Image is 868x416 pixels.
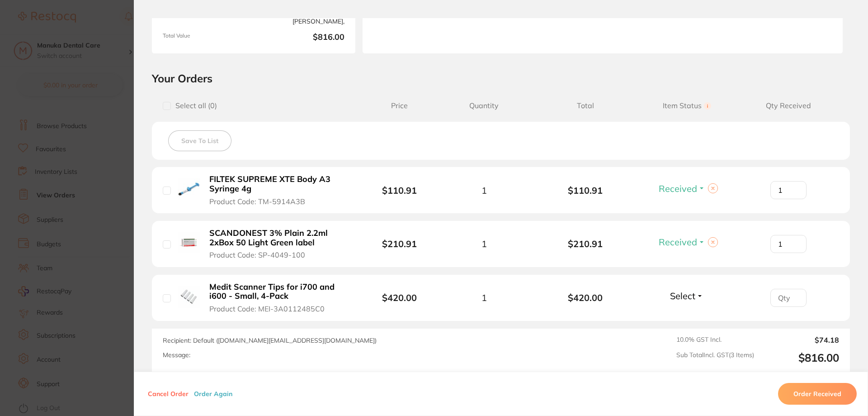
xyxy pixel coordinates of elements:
span: Select [670,290,695,301]
button: Select [667,290,706,301]
b: $110.91 [535,185,636,196]
span: Sub Total Incl. GST ( 3 Items) [676,351,754,364]
button: Order Received [778,383,857,405]
b: $210.91 [382,238,417,249]
b: SCANDONEST 3% Plain 2.2ml 2xBox 50 Light Green label [209,229,349,247]
button: Received [656,183,708,194]
input: Qty [770,235,807,253]
span: 1 [481,185,487,196]
b: $210.91 [535,239,636,249]
b: $816.00 [257,33,344,43]
b: $420.00 [382,292,417,303]
button: Medit Scanner Tips for i700 and i600 - Small, 4-Pack Product Code: MEI-3A0112485C0 [207,282,352,314]
img: Medit Scanner Tips for i700 and i600 - Small, 4-Pack [178,286,200,308]
span: Select all ( 0 ) [171,101,217,110]
output: $816.00 [761,351,839,364]
img: SCANDONEST 3% Plain 2.2ml 2xBox 50 Light Green label [178,232,200,254]
button: Cancel Order [145,390,191,398]
b: $110.91 [382,185,417,196]
span: Item Status [636,101,737,110]
span: Total [535,101,636,110]
input: Qty [770,181,807,199]
img: FILTEK SUPREME XTE Body A3 Syringe 4g [178,178,200,201]
span: Product Code: MEI-3A0112485C0 [209,305,325,313]
span: 1 [481,239,487,249]
b: $420.00 [535,292,636,303]
span: Total Value [163,33,250,43]
span: Quantity [433,101,534,110]
label: Message: [163,351,190,359]
span: Price [366,101,434,110]
b: Medit Scanner Tips for i700 and i600 - Small, 4-Pack [209,282,349,301]
span: Received [659,236,697,248]
span: 10.0 % GST Incl. [676,336,754,344]
button: Clear selection [708,183,718,193]
span: Received [659,183,697,194]
span: Delivery Address [163,10,250,25]
button: SCANDONEST 3% Plain 2.2ml 2xBox 50 Light Green label Product Code: SP-4049-100 [207,228,352,260]
button: Received [656,236,708,248]
output: $74.18 [761,336,839,344]
span: [STREET_ADDRESS][PERSON_NAME], [257,10,344,25]
button: Clear selection [708,237,718,247]
button: FILTEK SUPREME XTE Body A3 Syringe 4g Product Code: TM-5914A3B [207,174,352,206]
span: Product Code: SP-4049-100 [209,251,305,259]
b: FILTEK SUPREME XTE Body A3 Syringe 4g [209,175,349,193]
span: Qty Received [738,101,839,110]
h2: Your Orders [152,72,850,85]
button: Save To List [168,130,231,151]
span: Recipient: Default ( [DOMAIN_NAME][EMAIL_ADDRESS][DOMAIN_NAME] ) [163,336,377,344]
button: Order Again [191,390,235,398]
input: Qty [770,289,807,307]
span: 1 [481,292,487,303]
span: Product Code: TM-5914A3B [209,197,305,206]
